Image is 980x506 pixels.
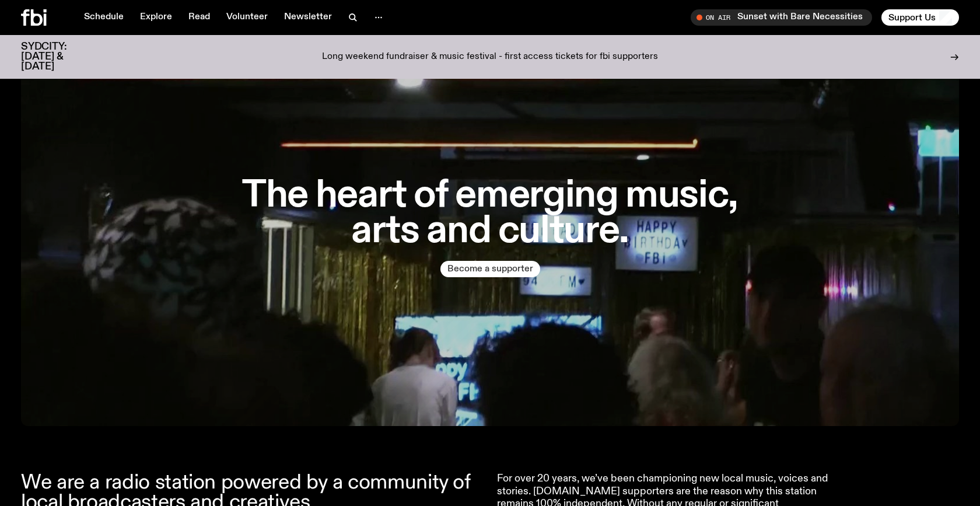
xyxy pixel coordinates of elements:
h3: SYDCITY: [DATE] & [DATE] [21,42,96,72]
a: Newsletter [277,9,339,26]
button: On AirSunset with Bare Necessities [691,9,872,26]
a: Schedule [77,9,131,26]
h1: The heart of emerging music, arts and culture. [229,178,751,249]
a: Explore [133,9,179,26]
button: Support Us [881,9,959,26]
p: Long weekend fundraiser & music festival - first access tickets for fbi supporters [322,52,658,62]
a: Read [181,9,217,26]
button: Become a supporter [440,261,540,277]
a: Volunteer [219,9,275,26]
span: Support Us [888,12,936,23]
